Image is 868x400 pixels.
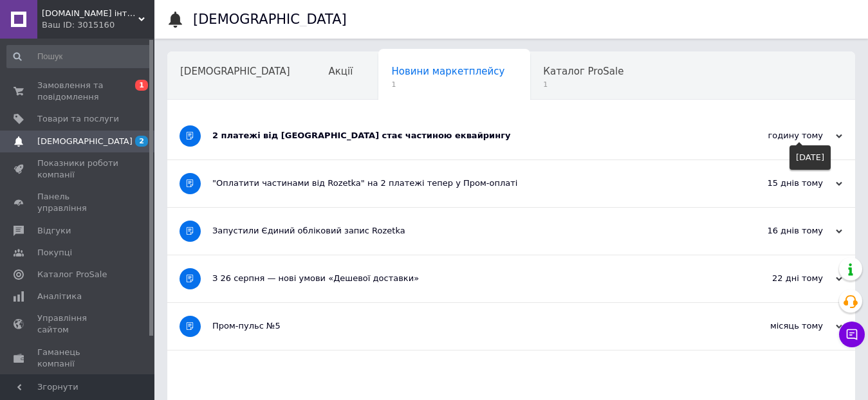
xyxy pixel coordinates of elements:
span: servant.in.ua інтернет магазин господарчих товарів [42,8,138,19]
div: Ваш ID: 3015160 [42,19,154,31]
span: 2 [135,136,148,147]
div: годину тому [714,130,842,141]
div: місяць тому [714,320,842,332]
span: Відгуки [37,225,71,237]
span: Замовлення та повідомлення [37,80,119,103]
div: З 26 серпня — нові умови «Дешевої доставки» [212,273,714,284]
span: Покупці [37,247,72,259]
span: [DEMOGRAPHIC_DATA] [37,136,133,147]
span: Аналітика [37,291,82,302]
span: Показники роботи компанії [37,158,119,181]
div: 15 днів тому [714,177,842,189]
div: Запустили Єдиний обліковий запис Rozetka [212,225,714,237]
span: Новини маркетплейсу [391,66,504,77]
div: 2 платежі від [GEOGRAPHIC_DATA] стає частиною еквайрингу [212,130,714,141]
span: 1 [391,80,504,89]
span: Акції [329,66,353,77]
span: Каталог ProSale [37,269,107,280]
span: [DEMOGRAPHIC_DATA] [180,66,290,77]
span: Гаманець компанії [37,347,119,370]
button: Чат з покупцем [839,322,865,347]
input: Пошук [6,45,152,68]
span: Панель управління [37,191,119,214]
span: Товари та послуги [37,113,119,125]
div: 22 дні тому [714,273,842,284]
span: 1 [135,80,148,91]
div: "Оплатити частинами від Rozetka" на 2 платежі тепер у Пром-оплаті [212,177,714,189]
h1: [DEMOGRAPHIC_DATA] [193,12,347,27]
span: Каталог ProSale [543,66,623,77]
div: [DATE] [790,145,831,170]
div: Пром-пульс №5 [212,320,714,332]
span: Управління сайтом [37,313,119,336]
span: 1 [543,80,623,89]
div: 16 днів тому [714,225,842,237]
